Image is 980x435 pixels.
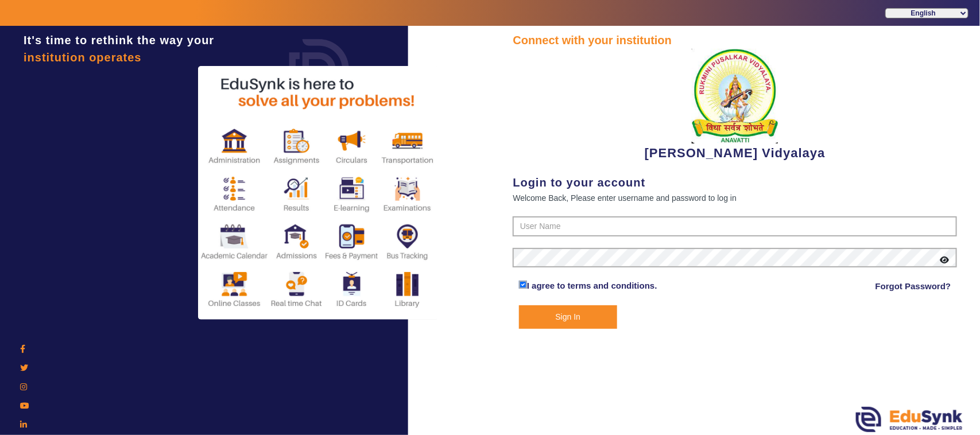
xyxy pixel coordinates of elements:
img: login.png [276,26,362,112]
span: It's time to rethink the way your [24,34,214,46]
div: Welcome Back, Please enter username and password to log in [513,191,957,205]
a: Forgot Password? [876,279,951,293]
button: Sign In [519,305,617,329]
div: [PERSON_NAME] Vidyalaya [513,49,957,162]
span: institution operates [24,51,142,64]
input: User Name [513,216,957,237]
img: 1f9ccde3-ca7c-4581-b515-4fcda2067381 [692,49,778,143]
a: I agree to terms and conditions. [527,281,657,290]
img: login2.png [198,66,439,320]
div: Connect with your institution [513,32,957,49]
img: edusynk.png [856,407,963,432]
div: Login to your account [513,174,957,191]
